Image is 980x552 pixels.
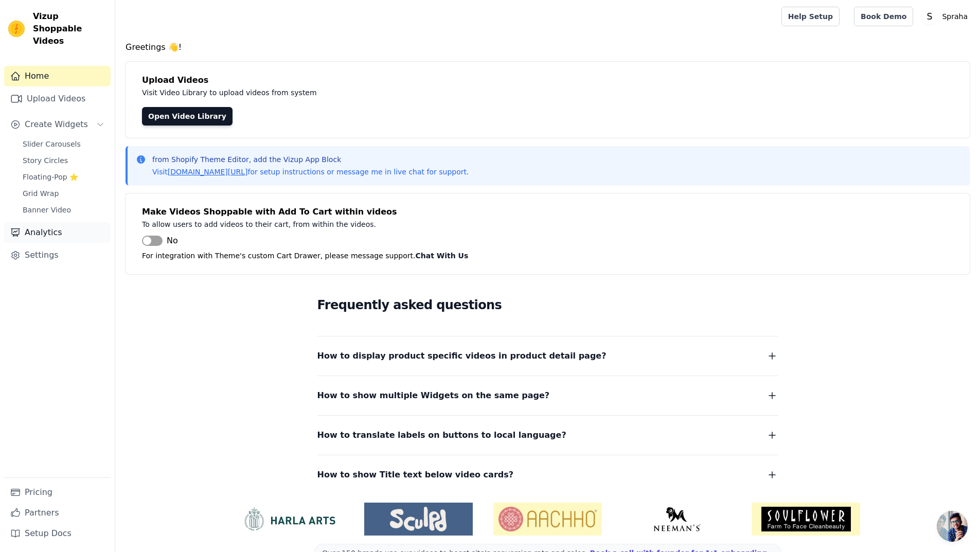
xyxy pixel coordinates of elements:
[23,155,68,166] span: Story Circles
[167,235,178,247] span: No
[142,86,603,99] p: Visit Video Library to upload videos from system
[4,503,111,523] a: Partners
[317,388,550,403] span: How to show multiple Widgets on the same page?
[752,503,860,536] img: Soulflower
[23,139,81,149] span: Slider Carousels
[23,188,59,199] span: Grid Wrap
[4,523,111,544] a: Setup Docs
[8,21,25,37] img: Vizup
[152,154,469,165] p: from Shopify Theme Editor, add the Vizup App Block
[781,7,840,26] a: Help Setup
[23,205,71,215] span: Banner Video
[317,468,778,482] button: How to show Title text below video cards?
[16,203,111,217] a: Banner Video
[4,482,111,503] a: Pricing
[317,349,607,363] span: How to display product specific videos in product detail page?
[4,245,111,265] a: Settings
[235,507,344,531] img: HarlaArts
[4,114,111,135] button: Create Widgets
[317,349,778,363] button: How to display product specific videos in product detail page?
[938,7,972,26] p: Spraha
[317,468,514,482] span: How to show Title text below video cards?
[4,66,111,86] a: Home
[23,172,78,182] span: Floating-Pop ⭐
[142,250,953,262] p: For integration with Theme's custom Cart Drawer, please message support.
[142,235,178,247] button: No
[854,7,913,26] a: Book Demo
[493,503,602,536] img: Aachho
[25,118,88,131] span: Create Widgets
[927,11,933,22] text: S
[4,222,111,243] a: Analytics
[16,137,111,151] a: Slider Carousels
[142,74,953,86] h4: Upload Videos
[937,511,968,542] a: Open chat
[142,107,233,126] a: Open Video Library
[142,206,953,218] h4: Make Videos Shoppable with Add To Cart within videos
[16,186,111,201] a: Grid Wrap
[416,250,469,262] button: Chat With Us
[33,10,106,47] span: Vizup Shoppable Videos
[622,507,731,531] img: Neeman's
[16,170,111,184] a: Floating-Pop ⭐
[317,295,778,315] h2: Frequently asked questions
[317,388,778,403] button: How to show multiple Widgets on the same page?
[142,218,603,230] p: To allow users to add videos to their cart, from within the videos.
[4,88,111,109] a: Upload Videos
[16,153,111,168] a: Story Circles
[168,168,248,176] a: [DOMAIN_NAME][URL]
[921,7,972,26] button: S Spraha
[364,507,473,531] img: Sculpd US
[126,41,970,54] h4: Greetings 👋!
[317,428,566,442] span: How to translate labels on buttons to local language?
[152,167,469,177] p: Visit for setup instructions or message me in live chat for support.
[317,428,778,442] button: How to translate labels on buttons to local language?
